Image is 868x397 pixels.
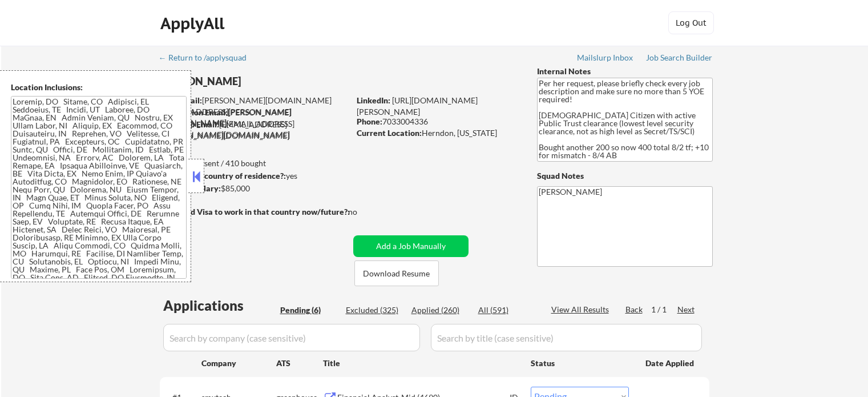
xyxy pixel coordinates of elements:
[159,54,257,62] div: ← Return to /applysquad
[348,206,381,218] div: no
[201,358,276,369] div: Company
[411,304,469,316] div: Applied (260)
[160,207,350,216] strong: Will need Visa to work in that country now/future?:
[357,117,382,126] strong: Phone:
[651,304,677,315] div: 1 / 1
[159,158,349,169] div: 260 sent / 410 bought
[159,170,346,182] div: yes
[577,53,634,65] a: Mailslurp Inbox
[160,14,228,33] div: ApplyAll
[357,127,518,139] div: Herndon, [US_STATE]
[357,116,518,127] div: 7033004336
[163,299,276,312] div: Applications
[159,171,286,181] strong: Can work in country of residence?:
[645,358,696,369] div: Date Applied
[551,304,612,315] div: View All Results
[677,304,696,315] div: Next
[357,95,390,105] strong: LinkedIn:
[323,358,520,369] div: Title
[160,107,349,141] div: [PERSON_NAME][DOMAIN_NAME][EMAIL_ADDRESS][PERSON_NAME][DOMAIN_NAME]
[646,54,713,62] div: Job Search Builder
[276,358,323,369] div: ATS
[160,119,349,141] div: [EMAIL_ADDRESS][PERSON_NAME][DOMAIN_NAME]
[357,128,422,138] strong: Current Location:
[478,304,535,316] div: All (591)
[625,304,644,315] div: Back
[354,260,439,286] button: Download Resume
[577,54,634,62] div: Mailslurp Inbox
[531,352,629,373] div: Status
[159,53,257,65] a: ← Return to /applysquad
[537,66,713,77] div: Internal Notes
[357,95,478,117] a: [URL][DOMAIN_NAME][PERSON_NAME]
[159,183,349,194] div: $85,000
[11,82,187,93] div: Location Inclusions:
[160,95,349,129] div: [PERSON_NAME][DOMAIN_NAME][EMAIL_ADDRESS][PERSON_NAME][DOMAIN_NAME]
[160,74,394,89] div: [PERSON_NAME]
[280,304,337,316] div: Pending (6)
[537,170,713,182] div: Squad Notes
[668,11,714,34] button: Log Out
[646,53,713,65] a: Job Search Builder
[431,324,702,351] input: Search by title (case sensitive)
[163,324,420,351] input: Search by company (case sensitive)
[353,235,469,257] button: Add a Job Manually
[346,304,403,316] div: Excluded (325)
